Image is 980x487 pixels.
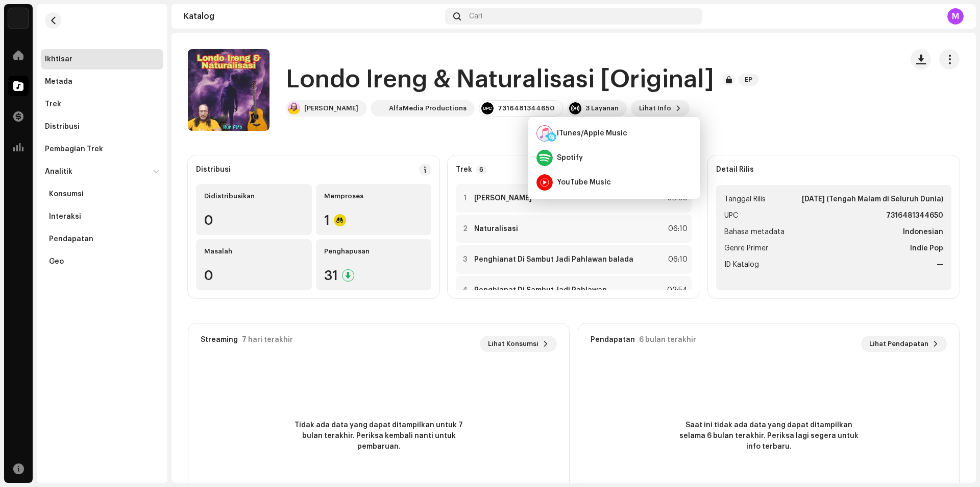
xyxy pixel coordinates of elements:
h1: Londo Ireng & Naturalisasi [Original] [286,63,714,96]
div: 06:10 [665,223,688,235]
span: Lihat Konsumsi [488,334,538,354]
div: Didistribusikan [204,192,304,200]
span: Saat ini tidak ada data yang dapat ditampilkan selama 6 bulan terakhir. Periksa lagi segera untuk... [677,420,861,452]
strong: — [937,259,943,271]
re-m-nav-item: Metada [41,72,163,92]
span: Lihat Pendapatan [869,334,928,354]
img: 8862dbf4-eb31-47c7-9882-87d846949743 [373,102,385,114]
div: Pembagian Trek [45,145,103,153]
div: Katalog [184,12,441,20]
strong: Indonesian [903,226,943,238]
div: Pendapatan [49,235,93,243]
re-m-nav-item: Trek [41,94,163,114]
div: Geo [49,258,64,266]
div: 3 Layanan [585,104,619,112]
div: Metada [45,78,72,86]
strong: Penghianat Di Sambut Jadi Pahlawan balada [474,256,633,264]
span: Genre Primer [724,242,768,254]
div: Masalah [204,247,304,256]
div: 6 bulan terakhir [639,336,696,344]
div: Pendapatan [591,336,635,344]
span: ID Katalog [724,259,759,271]
div: Konsumsi [49,190,84,198]
re-m-nav-item: Interaksi [41,206,163,227]
span: Bahasa metadata [724,226,785,238]
img: 34f81ff7-2202-4073-8c5d-62963ce809f3 [8,8,29,29]
div: Streaming [201,336,238,344]
span: Lihat Info [639,98,671,119]
span: UPC [724,210,738,222]
strong: Detail Rilis [716,166,754,174]
div: Distribusi [45,123,80,131]
re-m-nav-item: Pembagian Trek [41,139,163,159]
span: Tanggal Rilis [724,193,766,205]
div: Interaksi [49,213,81,221]
re-m-nav-item: Pendapatan [41,229,163,249]
re-m-nav-item: Distribusi [41,117,163,137]
re-m-nav-item: Konsumsi [41,184,163,204]
strong: [DATE] (Tengah Malam di Seluruh Dunia) [802,193,943,205]
p-badge: 6 [476,165,486,174]
strong: Naturalisasi [474,225,518,233]
button: Lihat Info [631,100,690,117]
div: AlfaMedia Productions [389,104,467,112]
re-m-nav-dropdown: Analitik [41,161,163,272]
span: Cari [469,12,482,20]
re-m-nav-item: Geo [41,251,163,272]
div: iTunes/Apple Music [557,129,627,137]
div: 7 hari terakhir [242,336,293,344]
button: Lihat Pendapatan [861,336,947,352]
div: [PERSON_NAME] [304,104,358,112]
div: Penghapusan [324,247,424,256]
div: Distribusi [196,166,231,174]
span: Tidak ada data yang dapat ditampilkan untuk 7 bulan terakhir. Periksa kembali nanti untuk pembaruan. [287,420,471,452]
re-m-nav-item: Ikhtisar [41,49,163,69]
strong: [PERSON_NAME] [474,194,532,202]
strong: 7316481344650 [886,210,943,222]
div: 06:10 [665,253,688,266]
img: cabba017-3cc8-4402-8cc5-2b1aa7c2296a [288,102,300,114]
div: Spotify [557,154,583,162]
div: M [947,8,964,25]
strong: Indie Pop [910,242,943,254]
div: 7316481344650 [498,104,554,112]
span: EP [739,74,758,86]
div: Ikhtisar [45,55,72,63]
strong: Trek [456,166,472,174]
div: Trek [45,100,61,108]
div: YouTube Music [557,178,611,187]
div: Memproses [324,192,424,200]
div: Analitik [45,168,72,176]
button: Lihat Konsumsi [480,336,557,352]
div: 02:54 [665,284,688,296]
strong: Penghianat Di Sambut Jadi Pahlawan [474,286,607,294]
